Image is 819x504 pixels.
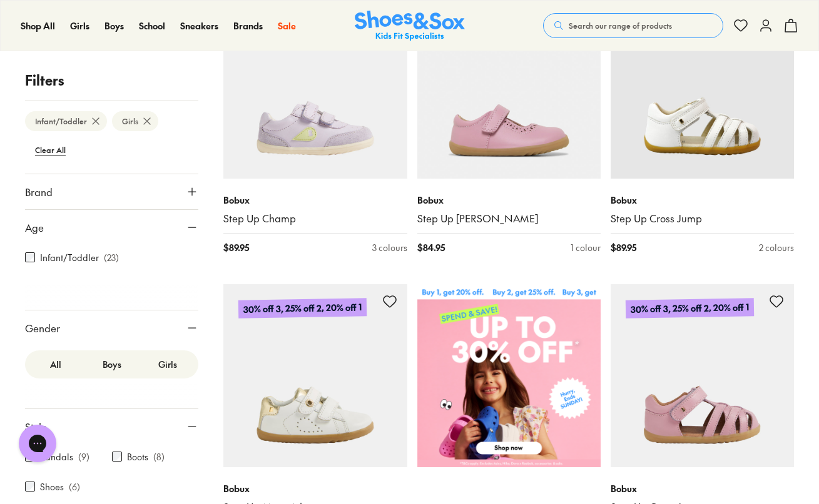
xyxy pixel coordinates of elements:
a: Step Up Champ [223,212,407,225]
a: Girls [70,19,89,32]
p: ( 9 ) [78,450,89,463]
btn: Girls [112,111,158,131]
p: Bobux [611,194,794,207]
p: 30% off 3, 25% off 2, 20% off 1 [626,298,754,319]
button: Brand [25,174,198,209]
div: 1 colour [571,241,601,254]
a: School [139,19,165,32]
a: Shop All [21,19,55,32]
span: Brand [25,184,53,199]
p: ( 23 ) [104,251,119,264]
p: Bobux [223,194,407,207]
a: Shoes & Sox [355,11,465,41]
img: SNS_WEBASSETS_CategoryWidget_2560x2560_d4358fa4-32b4-4c90-932d-b6c75ae0f3ec.png [417,284,601,467]
img: SNS_Logo_Responsive.svg [355,11,465,41]
span: $ 89.95 [611,241,636,254]
span: Age [25,220,44,235]
a: Step Up Cross Jump [611,212,794,225]
a: Sneakers [180,19,218,32]
label: Girls [140,353,196,376]
a: Sale [278,19,296,32]
label: Boys [84,353,140,376]
button: Search our range of products [543,13,723,38]
a: Step Up [PERSON_NAME] [417,212,601,225]
a: Boys [104,19,124,32]
a: 30% off 3, 25% off 2, 20% off 1 [611,284,794,467]
span: Gender [25,320,60,335]
label: All [28,353,84,376]
btn: Clear All [25,139,76,161]
button: Gender [25,310,198,345]
label: Infant/Toddler [40,251,99,264]
label: Boots [127,450,148,463]
btn: Infant/Toddler [25,111,107,131]
p: Bobux [223,482,407,495]
button: Style [25,409,198,444]
a: Brands [233,19,263,32]
p: 30% off 3, 25% off 2, 20% off 1 [238,298,367,319]
a: 30% off 3, 25% off 2, 20% off 1 [223,284,407,467]
p: ( 8 ) [153,450,165,463]
label: Shoes [40,480,64,493]
p: ( 6 ) [69,480,80,493]
span: $ 84.95 [417,241,445,254]
button: Age [25,210,198,245]
div: 2 colours [759,241,794,254]
div: 3 colours [372,241,407,254]
span: $ 89.95 [223,241,249,254]
span: Search our range of products [569,20,672,31]
p: Filters [25,70,198,91]
p: Bobux [417,194,601,207]
p: Bobux [611,482,794,495]
span: Style [25,419,47,434]
iframe: Gorgias live chat messenger [13,420,63,467]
